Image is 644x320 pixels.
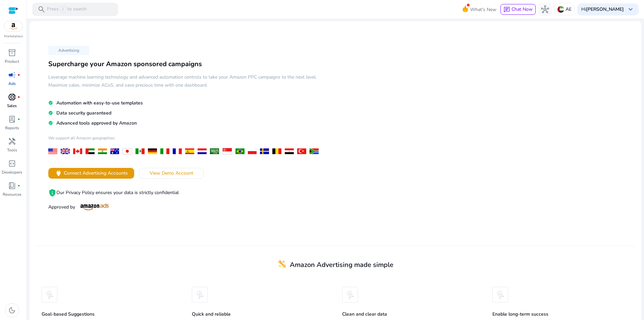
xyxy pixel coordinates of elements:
span: Advanced tools approved by Amazon [56,120,137,126]
h3: Supercharge your Amazon sponsored campaigns [48,60,322,68]
span: fiber_manual_record [17,74,20,76]
span: chat [503,6,510,13]
span: Data security guaranteed [56,110,111,116]
h5: Clean and clear data [342,312,479,317]
span: handyman [8,137,16,145]
span: hub [541,5,549,13]
span: code_blocks [8,159,16,168]
span: lab_profile [8,115,16,123]
span: Amazon Advertising made simple [290,260,393,269]
span: search [38,5,46,13]
h5: Quick and reliable [192,312,329,317]
span: donut_small [8,93,16,101]
span: dark_mode [8,306,16,314]
span: Automation with easy-to-use templates [56,100,143,106]
span: What's New [470,4,496,15]
button: powerConnect Advertising Accounts [48,168,134,179]
p: Approved by [48,203,322,211]
h4: We support all Amazon geographies: [48,135,322,146]
p: Press to search [47,6,87,13]
span: fiber_manual_record [17,184,20,187]
mat-icon: check_circle [48,110,53,116]
span: book_4 [8,182,16,190]
img: amazon.svg [4,21,22,31]
span: fiber_manual_record [17,96,20,98]
button: chatChat Now [500,4,536,15]
p: Ads [8,81,16,87]
h5: Goal-based Suggestions [42,312,178,317]
p: Tools [7,147,17,153]
p: Product [5,58,19,64]
p: Hi [581,7,624,12]
p: Reports [5,125,19,131]
mat-icon: check_circle [48,100,53,106]
p: Resources [3,191,21,197]
span: keyboard_arrow_down [627,5,635,13]
button: hub [538,3,552,16]
h5: Leverage machine learning technology and advanced automation controls to take your Amazon PPC cam... [48,73,322,89]
mat-icon: privacy_tip [48,189,56,197]
span: inventory_2 [8,49,16,57]
span: Connect Advertising Accounts [64,170,128,177]
span: View Demo Account [150,170,193,177]
h5: Enable long-term success [492,312,629,317]
p: Developers [2,169,22,175]
span: fiber_manual_record [17,118,20,121]
p: AE [566,3,572,15]
button: View Demo Account [139,168,204,179]
span: Chat Now [512,6,533,12]
p: Our Privacy Policy ensures your data is strictly confidential [48,189,322,197]
span: / [60,6,66,13]
span: campaign [8,71,16,79]
p: Sales [7,103,17,109]
img: ae.svg [557,6,564,13]
p: Marketplace [4,34,23,39]
mat-icon: check_circle [48,120,53,126]
span: power [55,169,62,177]
b: [PERSON_NAME] [586,6,624,12]
p: Advertising [48,46,89,55]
